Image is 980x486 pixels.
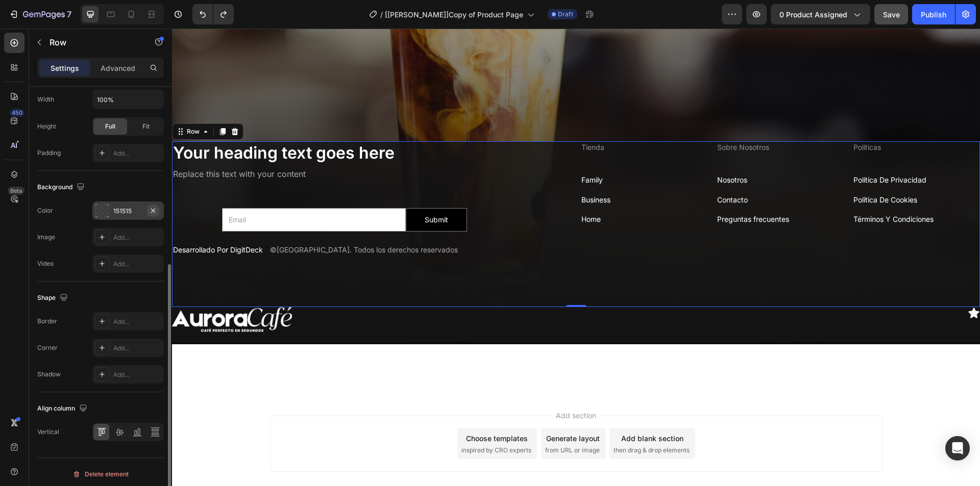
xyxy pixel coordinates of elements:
[37,259,54,268] div: Video
[409,166,535,176] p: Business
[37,181,87,194] div: Background
[874,4,908,24] button: Save
[37,233,55,242] div: Image
[409,114,535,124] p: Tienda
[545,186,671,196] p: Preguntas frecuentes
[4,4,76,24] button: 7
[113,370,161,379] div: Add...
[289,417,359,426] span: inspired by CRO experts
[10,109,24,117] div: 450
[681,146,807,157] p: política de privacidad
[681,186,807,196] p: términos y condiciones
[681,114,807,124] p: Políticas
[142,122,150,131] span: Fit
[37,370,61,379] div: Shadow
[37,343,58,352] div: Corner
[449,404,511,415] div: Add blank section
[8,187,24,195] div: Beta
[113,260,161,269] div: Add...
[921,9,946,20] div: Publish
[545,146,671,157] p: Nosotros
[945,436,970,461] div: Open Intercom Messenger
[779,9,847,20] span: 0 product assigned
[50,36,136,48] p: Row
[234,180,295,202] button: Submit
[172,29,980,486] iframe: To enrich screen reader interactions, please activate Accessibility in Grammarly extension settings
[681,166,807,176] p: política de cookies
[192,4,234,24] div: Undo/Redo
[912,4,955,24] button: Publish
[545,166,671,176] p: Contacto
[37,148,61,158] div: Padding
[385,9,523,20] span: [[PERSON_NAME]]Copy of Product Page
[51,63,79,73] p: Settings
[113,233,161,242] div: Add...
[113,207,143,216] div: 151515
[101,63,135,73] p: Advanced
[409,186,535,196] p: Home
[37,427,59,437] div: Vertical
[442,417,518,426] span: then drag & drop elements
[105,122,115,131] span: Full
[373,417,428,426] span: from URL or image
[67,8,71,20] p: 7
[294,404,356,415] div: Choose templates
[113,344,161,353] div: Add...
[13,98,30,108] div: Row
[37,206,53,215] div: Color
[37,95,54,104] div: Width
[37,122,56,131] div: Height
[545,114,671,124] p: Sobre Nosotros
[37,291,70,305] div: Shape
[98,216,286,226] p: ©[GEOGRAPHIC_DATA]. Todos los derechos reservados
[374,404,428,415] div: Generate layout
[37,466,164,482] button: Delete element
[1,216,91,226] p: Desarrollado Por DigitDeck
[253,186,276,196] div: Submit
[380,9,383,20] span: /
[93,90,163,109] input: Auto
[558,10,573,19] span: Draft
[113,149,161,158] div: Add...
[37,402,89,416] div: Align column
[380,381,428,392] span: Add section
[72,468,129,480] div: Delete element
[37,317,57,326] div: Border
[771,4,870,24] button: 0 product assigned
[883,10,900,19] span: Save
[113,317,161,326] div: Add...
[409,146,535,157] p: Family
